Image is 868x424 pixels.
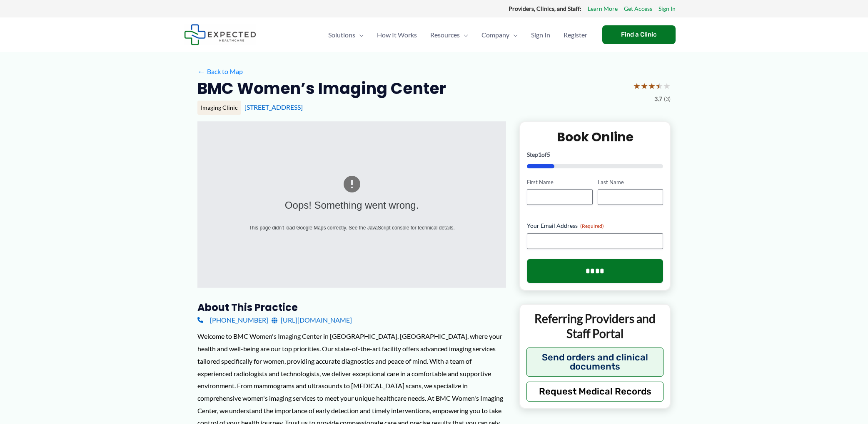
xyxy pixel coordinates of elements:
[598,178,663,186] label: Last Name
[272,314,352,326] a: [URL][DOMAIN_NAME]
[547,151,550,158] span: 5
[230,196,473,215] div: Oops! Something went wrong.
[526,382,663,402] button: Request Medical Records
[527,152,663,158] p: Step of
[322,20,370,49] a: SolutionsMenu Toggle
[538,151,541,158] span: 1
[564,20,587,49] span: Register
[230,223,473,232] div: This page didn't load Google Maps correctly. See the JavaScript console for technical details.
[641,78,648,94] span: ★
[197,67,205,75] span: ←
[527,222,663,230] label: Your Email Address
[197,314,268,326] a: [PHONE_NUMBER]
[328,20,355,49] span: Solutions
[654,94,662,104] span: 3.7
[658,3,676,14] a: Sign In
[656,78,663,94] span: ★
[624,3,652,14] a: Get Access
[531,20,550,49] span: Sign In
[197,78,446,99] h2: BMC Women’s Imaging Center
[475,20,524,49] a: CompanyMenu Toggle
[527,129,663,145] h2: Book Online
[663,78,671,94] span: ★
[633,78,641,94] span: ★
[527,178,592,186] label: First Name
[481,20,509,49] span: Company
[509,20,518,49] span: Menu Toggle
[355,20,364,49] span: Menu Toggle
[588,3,618,14] a: Learn More
[580,223,604,229] span: (Required)
[460,20,468,49] span: Menu Toggle
[322,20,594,49] nav: Primary Site Navigation
[648,78,656,94] span: ★
[184,24,256,45] img: Expected Healthcare Logo - side, dark font, small
[509,5,581,12] strong: Providers, Clinics, and Staff:
[197,65,243,78] a: ←Back to Map
[197,101,241,115] div: Imaging Clinic
[424,20,475,49] a: ResourcesMenu Toggle
[524,20,557,49] a: Sign In
[430,20,460,49] span: Resources
[370,20,424,49] a: How It Works
[557,20,594,49] a: Register
[526,311,663,341] p: Referring Providers and Staff Portal
[664,94,671,104] span: (3)
[526,348,663,377] button: Send orders and clinical documents
[602,25,676,44] a: Find a Clinic
[197,301,506,314] h3: About this practice
[244,103,303,111] a: [STREET_ADDRESS]
[377,20,417,49] span: How It Works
